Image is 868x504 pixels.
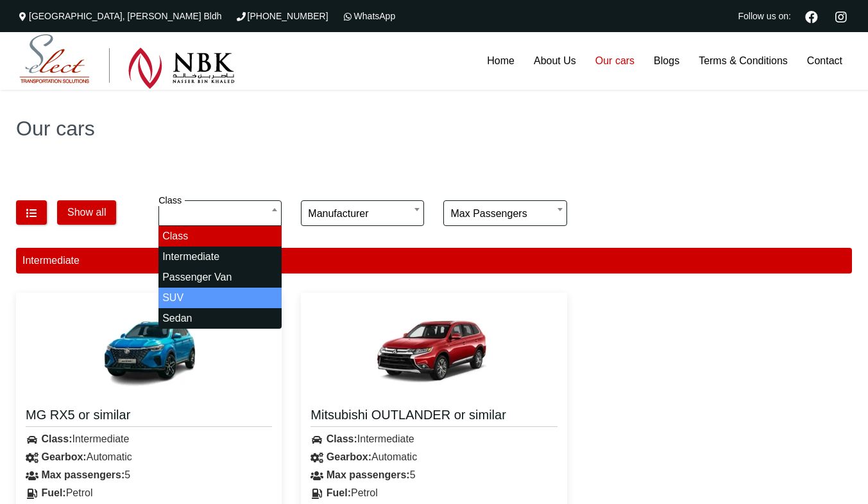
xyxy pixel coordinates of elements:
[41,469,124,480] strong: Max passengers:
[158,195,185,206] label: Class
[19,34,235,89] img: Select Rent a Car
[16,484,282,502] div: Petrol
[301,466,566,484] div: 5
[41,487,65,498] strong: Fuel:
[235,11,328,21] a: [PHONE_NUMBER]
[16,466,282,484] div: 5
[308,201,417,227] span: Manufacturer
[327,487,351,498] strong: Fuel:
[327,469,410,480] strong: Max passengers:
[158,308,282,329] li: Sedan
[301,448,566,466] div: Automatic
[26,406,272,427] a: MG RX5 or similar
[327,433,357,444] strong: Class:
[311,406,557,427] a: Mitsubishi OUTLANDER or similar
[301,200,424,226] span: Manufacturer
[158,288,282,308] li: SUV
[16,248,852,274] div: Intermediate
[16,448,282,466] div: Automatic
[158,226,282,247] li: Class
[800,9,823,23] a: Facebook
[41,451,86,462] strong: Gearbox:
[830,9,852,23] a: Instagram
[443,200,566,226] span: Max passengers
[586,32,644,90] a: Our cars
[357,302,511,399] img: Mitsubishi OUTLANDER or similar
[301,484,566,502] div: Petrol
[797,32,852,90] a: Contact
[16,430,282,448] div: Intermediate
[450,201,559,227] span: Max passengers
[57,200,116,225] button: Show all
[327,451,371,462] strong: Gearbox:
[644,32,689,90] a: Blogs
[72,302,226,399] img: MG RX5 or similar
[301,430,566,448] div: Intermediate
[477,32,524,90] a: Home
[158,267,282,288] li: Passenger Van
[524,32,586,90] a: About Us
[158,247,282,267] li: Intermediate
[341,11,396,21] a: WhatsApp
[41,433,72,444] strong: Class:
[689,32,797,90] a: Terms & Conditions
[16,118,852,139] h1: Our cars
